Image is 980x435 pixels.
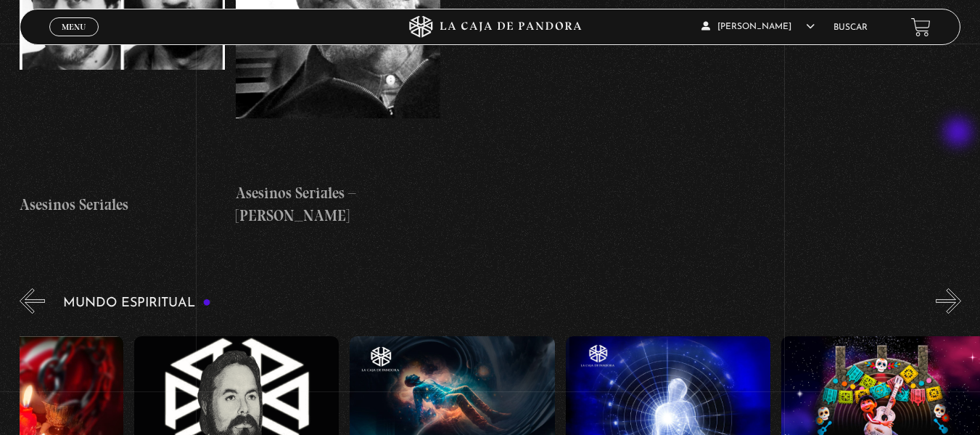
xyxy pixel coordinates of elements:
[236,182,441,227] h4: Asesinos Seriales – [PERSON_NAME]
[833,23,868,32] a: Buscar
[20,288,45,314] button: Previous
[936,288,961,314] button: Next
[20,193,225,216] h4: Asesinos Seriales
[701,23,815,31] span: [PERSON_NAME]
[57,35,91,45] span: Cerrar
[62,23,86,31] span: Menu
[63,296,211,310] h3: Mundo Espiritual
[911,17,931,36] a: View your shopping cart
